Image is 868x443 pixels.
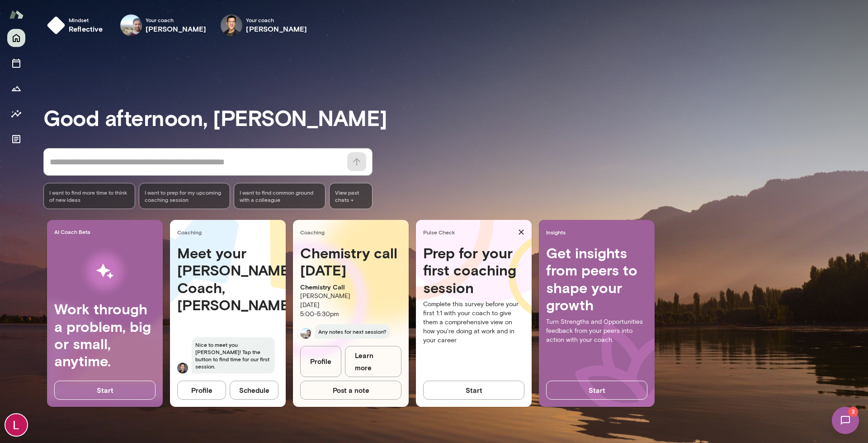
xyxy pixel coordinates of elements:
[7,29,25,47] button: Home
[546,244,647,314] h4: Get insights from peers to shape your growth
[120,14,142,36] img: Vipin Hegde
[54,300,156,370] h4: Work through a problem, big or small, anytime.
[49,189,129,203] span: I want to find more time to think of new ideas
[7,105,25,123] button: Insights
[5,414,27,436] img: Logan Bestwick
[246,23,307,34] h6: [PERSON_NAME]
[300,346,341,377] a: Profile
[9,6,24,23] img: Mento
[7,54,25,72] button: Sessions
[146,16,207,23] span: Your coach
[177,363,188,373] img: Ryan Tang Tang
[177,228,282,236] span: Coaching
[300,283,401,292] p: Chemistry Call
[214,11,313,40] div: Ryan TangYour coach[PERSON_NAME]
[423,228,514,236] span: Pulse Check
[300,381,401,400] button: Post a note
[43,183,135,209] div: I want to find more time to think of new ideas
[315,324,390,339] span: Any notes for next session?
[43,11,110,40] button: Mindsetreflective
[177,381,226,400] button: Profile
[139,183,231,209] div: I want to prep for my upcoming coaching session
[69,23,103,34] h6: reflective
[300,328,311,339] img: Vipin
[192,337,275,373] span: Nice to meet you [PERSON_NAME]! Tap the button to find time for our first session.
[7,130,25,148] button: Documents
[230,381,278,400] button: Schedule
[234,183,325,209] div: I want to find common ground with a colleague
[240,189,320,203] span: I want to find common ground with a colleague
[300,244,401,279] h4: Chemistry call [DATE]
[300,310,401,319] p: 5:00 - 5:30pm
[146,23,207,34] h6: [PERSON_NAME]
[423,244,524,296] h4: Prep for your first coaching session
[43,105,868,130] h3: Good afternoon, [PERSON_NAME]
[54,381,156,400] button: Start
[47,16,65,34] img: mindset
[546,317,647,345] p: Turn Strengths and Opportunities feedback from your peers into action with your coach.
[345,346,401,377] a: Learn more
[300,228,405,236] span: Coaching
[300,301,401,310] p: [DATE]
[546,228,651,236] span: Insights
[329,183,373,209] span: View past chats ->
[177,244,278,314] h4: Meet your [PERSON_NAME] Coach, [PERSON_NAME]
[423,381,524,400] button: Start
[69,16,103,23] span: Mindset
[546,381,647,400] button: Start
[423,300,524,345] p: Complete this survey before your first 1:1 with your coach to give them a comprehensive view on h...
[221,14,242,36] img: Ryan Tang
[54,228,159,235] span: AI Coach Beta
[246,16,307,23] span: Your coach
[300,292,401,301] p: [PERSON_NAME]
[65,243,145,300] img: AI Workflows
[114,11,213,40] div: Vipin HegdeYour coach[PERSON_NAME]
[7,79,25,98] button: Growth Plan
[145,189,225,203] span: I want to prep for my upcoming coaching session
